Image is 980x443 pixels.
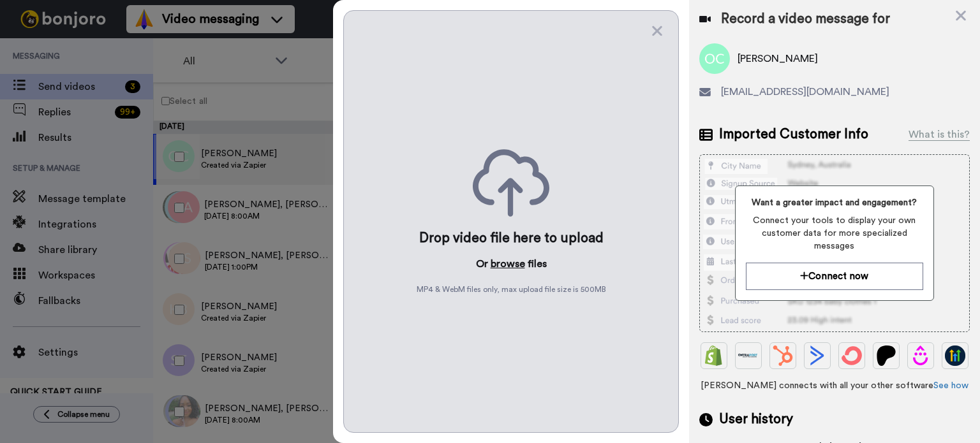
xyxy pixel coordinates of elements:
[945,345,965,366] img: GoHighLevel
[699,379,970,392] span: [PERSON_NAME] connects with all your other software
[746,263,923,290] button: Connect now
[807,345,828,366] img: ActiveCampaign
[419,229,604,247] div: Drop video file here to upload
[746,196,923,209] span: Want a greater impact and engagement?
[476,256,547,272] p: Or files
[719,410,793,429] span: User history
[719,125,868,144] span: Imported Customer Info
[910,345,931,366] img: Drip
[746,214,923,252] span: Connect your tools to display your own customer data for more specialized messages
[876,345,896,366] img: Patreon
[738,345,759,366] img: Ontraport
[721,84,889,99] span: [EMAIL_ADDRESS][DOMAIN_NAME]
[704,345,724,366] img: Shopify
[491,256,525,272] button: browse
[773,345,793,366] img: Hubspot
[909,127,970,142] div: What is this?
[933,381,969,390] a: See how
[842,345,862,366] img: ConvertKit
[417,284,606,294] span: MP4 & WebM files only, max upload file size is 500 MB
